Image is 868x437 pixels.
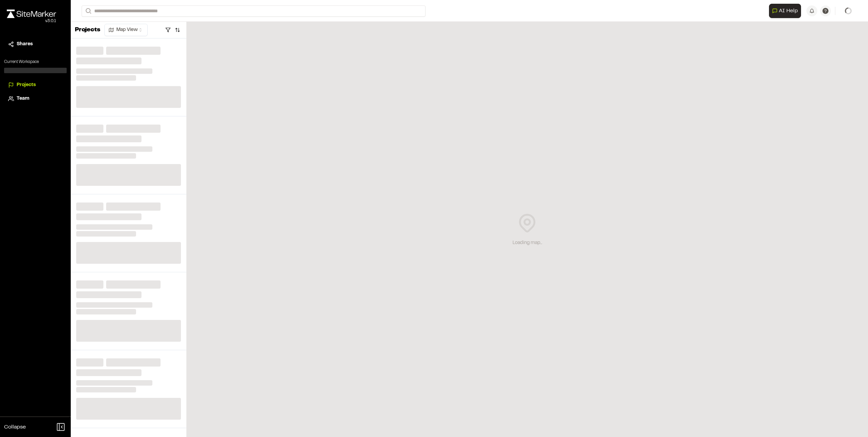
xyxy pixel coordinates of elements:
a: Team [8,95,63,102]
span: Collapse [4,423,26,431]
span: AI Help [779,7,798,15]
div: Loading map... [513,239,542,247]
p: Projects [75,26,100,35]
button: Search [82,5,94,17]
span: Shares [17,41,33,48]
a: Projects [8,81,63,89]
div: Oh geez...please don't... [7,18,56,24]
button: Open AI Assistant [769,4,801,18]
a: Shares [8,41,63,48]
img: rebrand.png [7,10,56,18]
div: Open AI Assistant [769,4,804,18]
p: Current Workspace [4,59,67,65]
span: Projects [17,81,36,89]
span: Team [17,95,29,102]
